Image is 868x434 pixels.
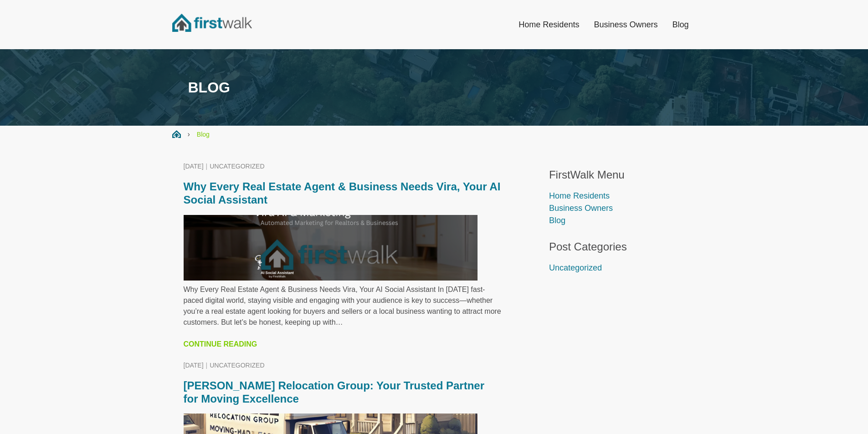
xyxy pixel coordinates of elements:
[184,362,204,369] a: [DATE]
[172,14,252,32] img: FirstWalk
[197,131,210,138] a: Blog
[665,15,696,35] a: Blog
[586,15,665,35] a: Business Owners
[549,204,613,213] a: Business Owners
[184,284,502,328] p: Why Every Real Estate Agent & Business Needs Vira, Your AI Social Assistant In [DATE] fast-paced ...
[184,379,485,405] a: [PERSON_NAME] Relocation Group: Your Trusted Partner for Moving Excellence
[549,240,685,254] h3: Post Categories
[184,340,257,348] a: Continue Reading
[172,79,696,96] h1: Blog
[210,362,264,369] span: Uncategorized
[184,163,204,170] a: [DATE]
[184,180,501,206] a: Why Every Real Estate Agent & Business Needs Vira, Your AI Social Assistant
[511,15,586,35] a: Home Residents
[210,163,264,170] span: Uncategorized
[549,168,685,182] h3: FirstWalk Menu
[549,191,610,200] a: Home Residents
[549,216,565,225] a: Blog
[549,263,602,272] a: Uncategorized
